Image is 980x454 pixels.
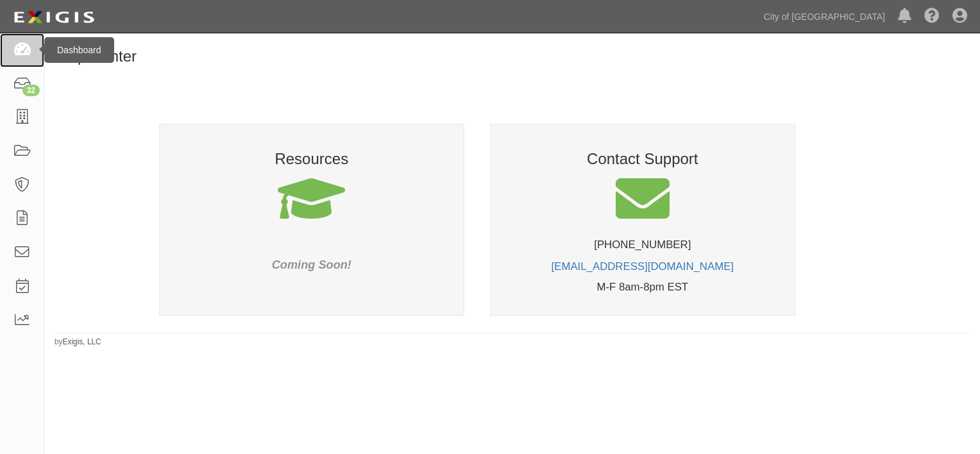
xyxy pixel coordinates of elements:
iframe: Pure Chat Live Chat [850,406,970,448]
i: Help Center - Complianz [924,9,940,24]
h3: Resources [186,151,437,167]
p: [PHONE_NUMBER] [517,237,768,253]
div: Dashboard [44,37,114,63]
div: 32 [22,85,40,96]
h1: Help Center [55,48,970,65]
p: M-F 8am-8pm EST [517,280,768,295]
small: by [55,337,101,348]
h3: Contact Support [517,151,768,167]
i: Coming Soon! [272,258,351,271]
a: Exigis, LLC [63,337,101,346]
a: City of [GEOGRAPHIC_DATA] [757,4,891,29]
img: logo-5460c22ac91f19d4615b14bd174203de0afe785f0fc80cf4dbbc73dc1793850b.png [10,6,98,29]
a: [EMAIL_ADDRESS][DOMAIN_NAME] [552,260,734,273]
